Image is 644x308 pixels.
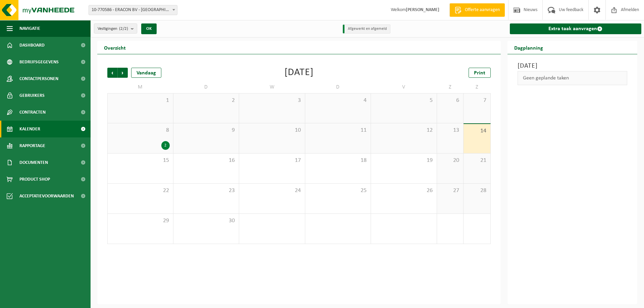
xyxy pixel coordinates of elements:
[243,97,302,104] span: 3
[19,87,45,104] span: Gebruikers
[510,23,642,34] a: Extra taak aanvragen
[111,187,170,194] span: 22
[518,61,628,71] h3: [DATE]
[284,68,314,78] div: [DATE]
[305,81,371,93] td: D
[440,97,460,104] span: 6
[309,127,368,134] span: 11
[343,24,390,34] li: Afgewerkt en afgemeld
[374,157,433,164] span: 19
[469,68,491,78] a: Print
[243,127,302,134] span: 10
[111,157,170,164] span: 15
[119,26,128,31] count: (2/2)
[507,41,550,54] h2: Dagplanning
[309,157,368,164] span: 18
[449,3,505,17] a: Offerte aanvragen
[89,5,177,15] span: 10-770586 - ERACON BV - ZONNEBEKE
[474,70,485,76] span: Print
[239,81,305,93] td: W
[107,81,173,93] td: M
[440,127,460,134] span: 13
[243,187,302,194] span: 24
[374,187,433,194] span: 26
[177,187,236,194] span: 23
[118,68,128,78] span: Volgende
[19,20,40,37] span: Navigatie
[94,23,137,34] button: Vestigingen(2/2)
[177,157,236,164] span: 16
[518,71,628,85] div: Geen geplande taken
[467,157,487,164] span: 21
[371,81,437,93] td: V
[19,37,45,54] span: Dashboard
[111,217,170,225] span: 29
[467,97,487,104] span: 7
[97,41,132,54] h2: Overzicht
[111,97,170,104] span: 1
[19,154,48,171] span: Documenten
[107,68,117,78] span: Vorige
[177,217,236,225] span: 30
[467,187,487,194] span: 28
[309,97,368,104] span: 4
[437,81,464,93] td: Z
[131,68,161,78] div: Vandaag
[406,7,439,12] strong: [PERSON_NAME]
[309,187,368,194] span: 25
[19,137,45,154] span: Rapportage
[374,97,433,104] span: 5
[243,157,302,164] span: 17
[19,104,46,121] span: Contracten
[440,157,460,164] span: 20
[89,5,177,15] span: 10-770586 - ERACON BV - ZONNEBEKE
[463,7,501,13] span: Offerte aanvragen
[98,24,128,34] span: Vestigingen
[467,127,487,135] span: 14
[19,54,59,70] span: Bedrijfsgegevens
[161,141,170,150] div: 2
[177,97,236,104] span: 2
[19,121,40,137] span: Kalender
[177,127,236,134] span: 9
[19,171,50,188] span: Product Shop
[173,81,239,93] td: D
[374,127,433,134] span: 12
[440,187,460,194] span: 27
[141,23,157,34] button: OK
[19,70,58,87] span: Contactpersonen
[464,81,490,93] td: Z
[19,188,74,204] span: Acceptatievoorwaarden
[111,127,170,134] span: 8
